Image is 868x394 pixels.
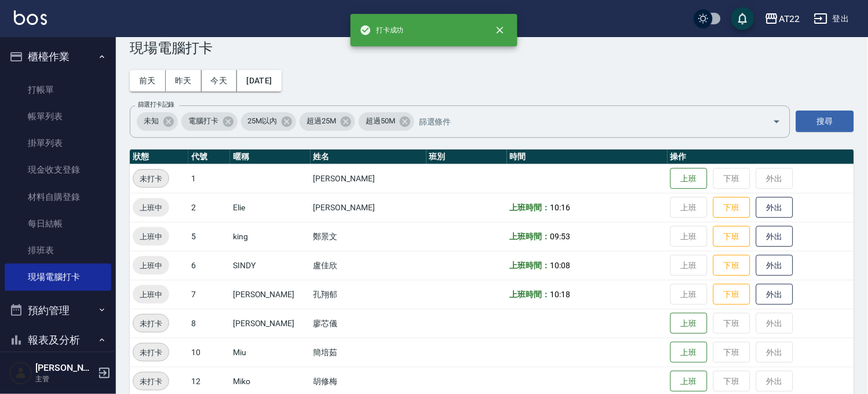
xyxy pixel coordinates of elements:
[668,149,854,165] th: 操作
[188,149,230,165] th: 代號
[487,17,513,43] button: close
[241,112,297,131] div: 25M以內
[416,111,753,132] input: 篩選條件
[5,325,111,355] button: 報表及分析
[756,197,793,218] button: 外出
[311,251,426,280] td: 盧佳欣
[5,103,111,130] a: 帳單列表
[768,112,786,131] button: Open
[188,222,230,251] td: 5
[510,290,550,299] b: 上班時間：
[507,149,668,165] th: 時間
[133,375,169,388] span: 未打卡
[713,255,750,276] button: 下班
[230,149,311,165] th: 暱稱
[133,289,169,301] span: 上班中
[138,100,174,109] label: 篩選打卡記錄
[230,309,311,338] td: [PERSON_NAME]
[510,203,550,212] b: 上班時間：
[188,164,230,193] td: 1
[311,309,426,338] td: 廖芯儀
[188,309,230,338] td: 8
[230,338,311,367] td: Miu
[181,115,225,127] span: 電腦打卡
[14,10,47,25] img: Logo
[311,149,426,165] th: 姓名
[35,362,94,374] h5: [PERSON_NAME]
[670,168,707,189] button: 上班
[311,164,426,193] td: [PERSON_NAME]
[510,232,550,241] b: 上班時間：
[5,184,111,210] a: 材料自購登錄
[133,173,169,185] span: 未打卡
[756,284,793,305] button: 外出
[300,115,343,127] span: 超過25M
[230,193,311,222] td: Elie
[796,111,854,132] button: 搜尋
[300,112,355,131] div: 超過25M
[5,237,111,264] a: 排班表
[230,251,311,280] td: SINDY
[133,231,169,243] span: 上班中
[670,342,707,363] button: 上班
[670,371,707,392] button: 上班
[510,261,550,270] b: 上班時間：
[5,264,111,290] a: 現場電腦打卡
[166,70,202,92] button: 昨天
[137,115,166,127] span: 未知
[133,260,169,272] span: 上班中
[779,12,800,26] div: AT22
[550,261,570,270] span: 10:08
[731,7,754,30] button: save
[713,226,750,247] button: 下班
[230,280,311,309] td: [PERSON_NAME]
[550,232,570,241] span: 09:53
[188,338,230,367] td: 10
[5,156,111,183] a: 現金收支登錄
[188,193,230,222] td: 2
[241,115,285,127] span: 25M以內
[550,290,570,299] span: 10:18
[9,362,32,385] img: Person
[137,112,178,131] div: 未知
[359,115,402,127] span: 超過50M
[760,7,805,31] button: AT22
[237,70,281,92] button: [DATE]
[311,338,426,367] td: 簡培茹
[426,149,507,165] th: 班別
[713,197,750,218] button: 下班
[130,40,854,56] h3: 現場電腦打卡
[188,251,230,280] td: 6
[133,318,169,330] span: 未打卡
[202,70,238,92] button: 今天
[670,313,707,334] button: 上班
[756,226,793,247] button: 外出
[359,112,414,131] div: 超過50M
[230,222,311,251] td: king
[130,149,188,165] th: 狀態
[311,280,426,309] td: 孔翔郁
[5,76,111,103] a: 打帳單
[133,346,169,359] span: 未打卡
[311,193,426,222] td: [PERSON_NAME]
[809,8,854,30] button: 登出
[713,284,750,305] button: 下班
[130,70,166,92] button: 前天
[311,222,426,251] td: 鄭景文
[181,112,238,131] div: 電腦打卡
[133,202,169,214] span: 上班中
[360,24,404,36] span: 打卡成功
[5,295,111,326] button: 預約管理
[550,203,570,212] span: 10:16
[5,130,111,156] a: 掛單列表
[756,255,793,276] button: 外出
[5,210,111,237] a: 每日結帳
[35,374,94,384] p: 主管
[5,42,111,72] button: 櫃檯作業
[188,280,230,309] td: 7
